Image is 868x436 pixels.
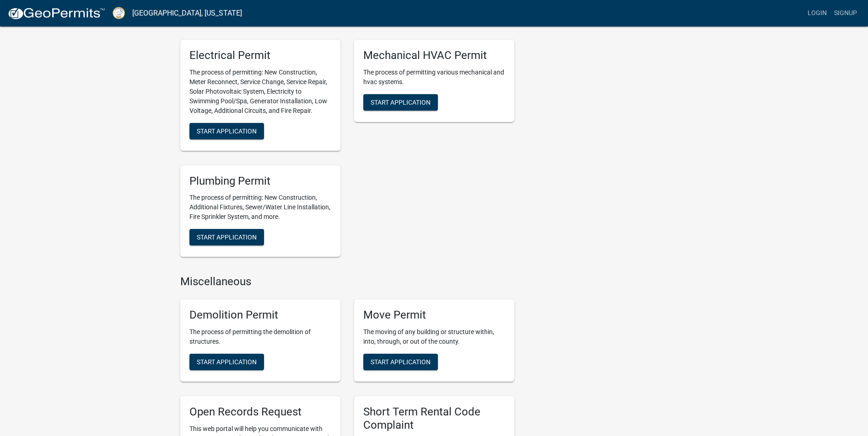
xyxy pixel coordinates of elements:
[363,308,505,322] h5: Move Permit
[189,354,264,370] button: Start Application
[189,308,331,322] h5: Demolition Permit
[804,5,830,22] a: Login
[830,5,861,22] a: Signup
[197,234,257,241] span: Start Application
[363,327,505,346] p: The moving of any building or structure within, into, through, or out of the county.
[189,123,264,139] button: Start Application
[197,127,257,134] span: Start Application
[189,68,331,116] p: The process of permitting: New Construction, Meter Reconnect, Service Change, Service Repair, Sol...
[363,405,505,432] h5: Short Term Rental Code Complaint
[189,405,331,419] h5: Open Records Request
[363,68,505,87] p: The process of permitting various mechanical and hvac systems.
[189,49,331,62] h5: Electrical Permit
[363,49,505,62] h5: Mechanical HVAC Permit
[113,7,125,19] img: Putnam County, Georgia
[189,229,264,245] button: Start Application
[132,5,242,21] a: [GEOGRAPHIC_DATA], [US_STATE]
[180,275,514,288] h4: Miscellaneous
[363,94,438,111] button: Start Application
[371,358,431,365] span: Start Application
[371,98,431,106] span: Start Application
[189,193,331,222] p: The process of permitting: New Construction, Additional Fixtures, Sewer/Water Line Installation, ...
[197,358,257,365] span: Start Application
[189,327,331,346] p: The process of permitting the demolition of structures.
[363,354,438,370] button: Start Application
[189,175,331,188] h5: Plumbing Permit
